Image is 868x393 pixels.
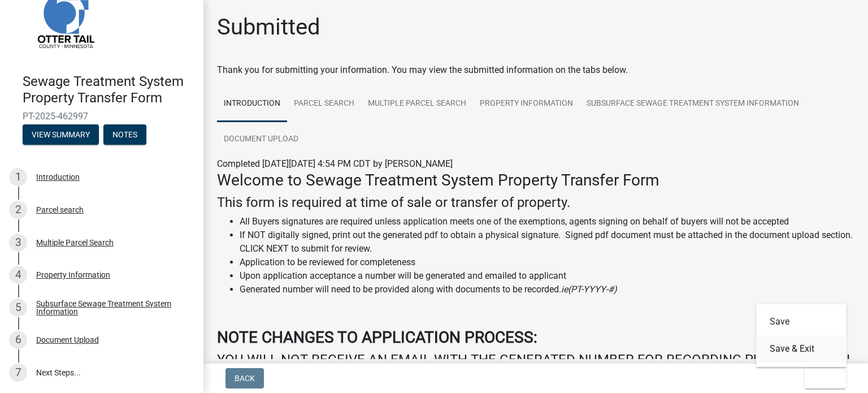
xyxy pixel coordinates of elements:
span: Exit [814,374,830,383]
div: 5 [9,299,27,317]
a: Property Information [473,86,580,122]
h4: This form is required at time of sale or transfer of property. [217,195,854,211]
div: 6 [9,331,27,349]
li: If NOT digitally signed, print out the generated pdf to obtain a physical signature. Signed pdf d... [240,228,854,256]
div: 3 [9,234,27,252]
div: 4 [9,266,27,284]
h4: Sewage Treatment System Property Transfer Form [23,74,194,106]
strong: NOTE CHANGES TO APPLICATION PROCESS: [217,328,537,347]
li: All Buyers signatures are required unless application meets one of the exemptions, agents signing... [240,215,854,228]
div: Document Upload [36,336,99,344]
wm-modal-confirm: Summary [23,131,99,140]
div: Exit [756,304,847,367]
i: ie(PT-YYYY-#) [561,284,617,295]
a: Parcel search [287,86,361,122]
li: Generated number will need to be provided along with documents to be recorded. [240,283,854,296]
div: Thank you for submitting your information. You may view the submitted information on the tabs below. [217,63,854,77]
div: Property Information [36,271,110,279]
a: Subsurface Sewage Treatment System Information [580,86,806,122]
div: Multiple Parcel Search [36,239,114,247]
button: Save & Exit [756,335,847,362]
div: 1 [9,168,27,186]
button: Save [756,308,847,335]
button: Exit [805,368,846,388]
span: Back [235,374,255,383]
a: Introduction [217,86,287,122]
div: Subsurface Sewage Treatment System Information [36,300,185,316]
li: Upon application acceptance a number will be generated and emailed to applicant [240,269,854,283]
div: Parcel search [36,206,84,214]
span: Completed [DATE][DATE] 4:54 PM CDT by [PERSON_NAME] [217,158,453,169]
button: View Summary [23,124,99,145]
h1: Submitted [217,14,320,41]
div: 7 [9,364,27,382]
a: Multiple Parcel Search [361,86,473,122]
span: PT-2025-462997 [23,111,181,122]
li: Application to be reviewed for completeness [240,256,854,269]
button: Notes [103,124,146,145]
button: Back [225,368,264,388]
div: 2 [9,201,27,219]
h3: Welcome to Sewage Treatment System Property Transfer Form [217,171,854,190]
a: Document Upload [217,122,305,158]
div: Introduction [36,173,80,181]
wm-modal-confirm: Notes [103,131,146,140]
